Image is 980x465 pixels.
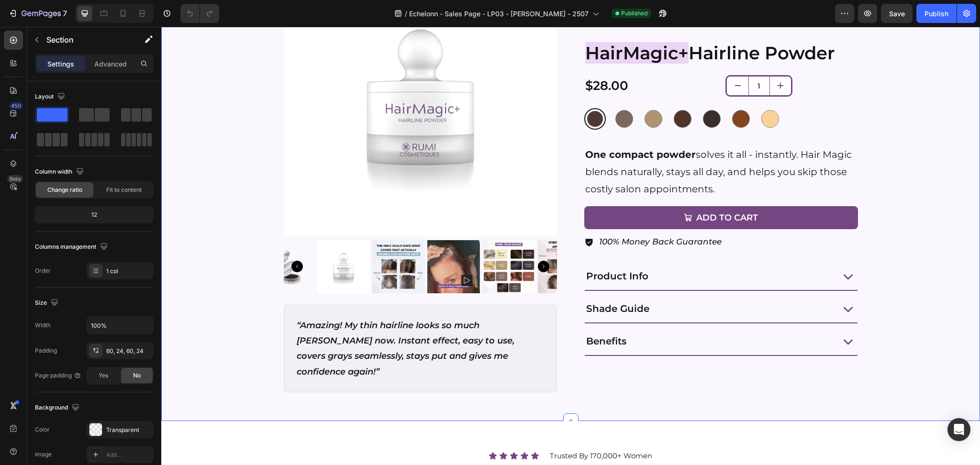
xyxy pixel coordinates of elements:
span: Save [889,10,905,18]
p: Benefits [425,306,465,323]
span: Yes [99,371,108,380]
div: Order [35,266,51,275]
span: Published [621,9,647,18]
strong: One compact powder [424,122,535,133]
button: increment [609,50,630,68]
div: Color [35,425,50,434]
span: No [133,371,141,380]
div: Publish [924,9,948,19]
button: Add to cart [423,179,697,202]
div: Columns management [35,241,110,254]
p: 7 [63,8,67,19]
p: Section [46,34,125,45]
input: Auto [87,317,153,334]
span: / [405,9,407,19]
div: 1 col [106,267,151,276]
div: Column width [35,166,86,178]
div: $28.00 [423,50,468,68]
div: Open Intercom Messenger [947,418,970,441]
div: Page padding [35,371,81,380]
div: Add to cart [535,183,597,199]
iframe: Design area [161,27,980,465]
p: Product Info [425,241,487,258]
div: Beta [7,175,23,183]
div: Size [35,297,60,310]
span: Echelonn - Sales Page - LP03 - [PERSON_NAME] - 2507 [409,9,589,19]
p: Trusted By 170,000+ Women [389,424,491,435]
div: Undo/Redo [180,4,219,23]
p: 100% Money Back Guarantee [438,208,560,222]
button: decrement [566,50,587,68]
div: Add... [106,451,151,459]
div: Padding [35,346,57,355]
div: Layout [35,90,67,103]
button: 7 [4,4,71,23]
button: Save [881,4,913,23]
p: Shade Guide [425,273,488,290]
button: Carousel Next Arrow [377,234,388,245]
span: Change ratio [47,186,82,194]
div: 12 [37,208,152,221]
p: Advanced [94,59,127,69]
div: 60, 24, 60, 24 [106,347,151,355]
div: Transparent [106,426,151,434]
div: 450 [9,102,23,110]
button: Publish [916,4,957,23]
p: Settings [47,59,74,69]
span: Fit to content [106,186,142,194]
p: solves it all - instantly. Hair Magic blends naturally, stays all day, and helps you skip those c... [424,119,696,171]
span: HairMagic+ [424,15,527,37]
p: “Amazing! My thin hairline looks so much [PERSON_NAME] now. Instant effect, easy to use, covers g... [135,291,383,353]
input: quantity [587,50,609,68]
div: Background [35,401,81,414]
span: Hairline Powder [527,15,674,37]
div: Image [35,450,52,459]
div: Width [35,321,51,330]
